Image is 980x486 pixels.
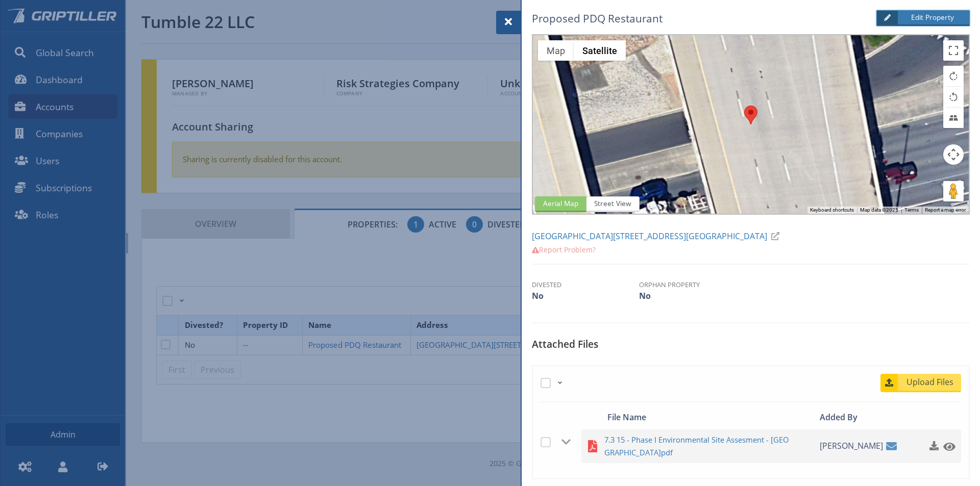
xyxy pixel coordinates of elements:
span: 7.3 15 - Phase I Environmental Site Assesment - [GEOGRAPHIC_DATA]pdf [604,433,794,459]
span: No [639,290,651,301]
span: No [532,290,544,301]
button: Show street map [538,40,574,61]
button: Map camera controls [943,144,964,165]
a: Report Problem? [532,245,596,254]
button: Keyboard shortcuts [810,207,854,214]
button: Show satellite imagery [574,40,626,61]
span: Map data ©2025 [860,207,898,213]
span: Street View [586,196,640,212]
button: Rotate map clockwise [943,66,964,86]
a: [GEOGRAPHIC_DATA][STREET_ADDRESS][GEOGRAPHIC_DATA] [532,231,783,242]
a: Report a map error [925,207,966,213]
a: 7.3 15 - Phase I Environmental Site Assesment - [GEOGRAPHIC_DATA]pdf [604,433,817,459]
button: Rotate map counterclockwise [943,87,964,107]
a: Edit Property [876,10,970,26]
button: Tilt map [943,108,964,128]
div: File Name [604,410,817,424]
span: Edit Property [899,12,962,22]
a: Click to preview this file [940,437,953,455]
a: Terms (opens in new tab) [904,207,919,213]
div: Added By [817,410,893,424]
button: Drag Pegman onto the map to open Street View [943,181,964,201]
a: Upload Files [880,374,961,392]
h5: Proposed PDQ Restaurant [532,11,820,27]
th: Divested [532,280,639,290]
span: Aerial Map [535,196,586,212]
span: [PERSON_NAME] [820,435,883,457]
button: Toggle fullscreen view [943,40,964,61]
span: Upload Files [899,376,961,388]
th: Orphan Property [639,280,746,290]
h5: Attached Files [532,339,970,357]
